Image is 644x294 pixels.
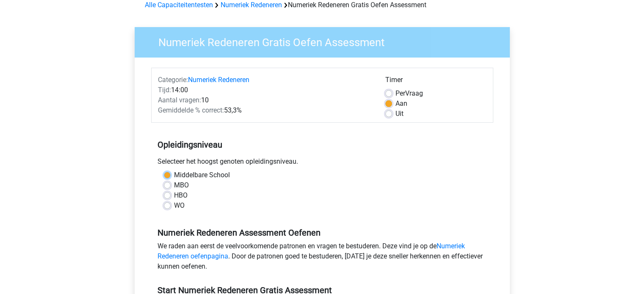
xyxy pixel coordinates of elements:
[395,109,404,119] label: Uit
[158,242,465,260] a: Numeriek Redeneren oefenpagina
[221,1,282,9] a: Numeriek Redeneren
[151,241,493,275] div: We raden aan eerst de veelvoorkomende patronen en vragen te bestuderen. Deze vind je op de . Door...
[385,75,486,88] div: Timer
[158,96,201,104] span: Aantal vragen:
[158,228,487,238] h5: Numeriek Redeneren Assessment Oefenen
[174,170,230,180] label: Middelbare School
[152,95,379,105] div: 10
[152,105,379,115] div: 53,3%
[174,201,185,211] label: WO
[158,76,188,84] span: Categorie:
[158,136,487,153] h5: Opleidingsniveau
[158,106,224,114] span: Gemiddelde % correct:
[174,180,189,190] label: MBO
[188,76,249,84] a: Numeriek Redeneren
[145,1,213,9] a: Alle Capaciteitentesten
[152,85,379,95] div: 14:00
[395,88,423,99] label: Vraag
[174,190,188,201] label: HBO
[158,86,171,94] span: Tijd:
[395,99,407,109] label: Aan
[148,33,503,49] h3: Numeriek Redeneren Gratis Oefen Assessment
[151,157,493,170] div: Selecteer het hoogst genoten opleidingsniveau.
[395,89,405,97] span: Per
